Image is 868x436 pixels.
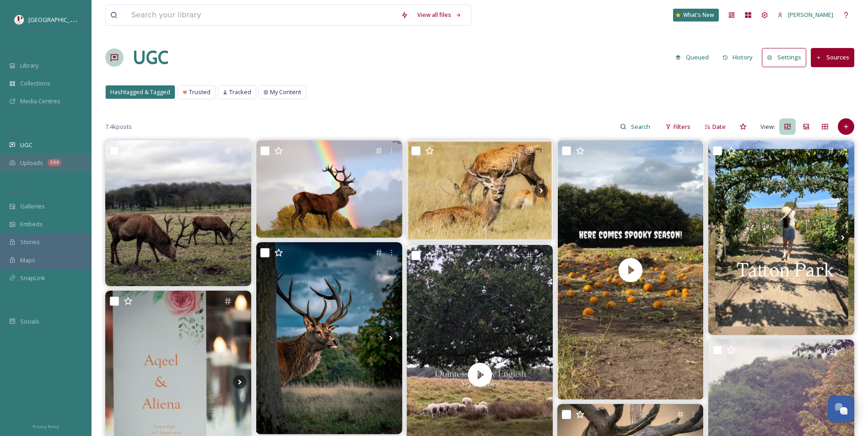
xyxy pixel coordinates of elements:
[828,396,854,422] button: Open Chat
[256,140,402,238] img: Red Deer Stag, complete with Rainbow. I spent ages trying to get a Stag in the right place with a...
[762,48,811,67] a: Settings
[718,48,762,66] a: History
[9,47,25,54] span: MEDIA
[105,122,132,131] span: 7.4k posts
[671,48,713,66] button: Queued
[20,159,43,167] span: Uploads
[671,48,718,66] a: Queued
[20,274,45,282] span: SnapLink
[9,127,29,133] span: COLLECT
[270,88,301,96] span: My Content
[9,188,30,195] span: WIDGETS
[229,88,251,96] span: Tracked
[20,317,39,326] span: Socials
[673,9,719,21] a: What's New
[718,48,758,66] button: History
[15,15,24,24] img: download%20(5).png
[20,61,38,70] span: Library
[674,122,690,131] span: Filters
[20,238,40,246] span: Stories
[32,420,59,431] a: Privacy Policy
[773,6,838,24] a: [PERSON_NAME]
[762,48,806,67] button: Settings
[20,256,35,265] span: Maps
[20,141,32,149] span: UGC
[105,140,251,286] img: Autumn is a beautiful time of yeah #autumn #deer #tatton #fishing #nature #stag #lovenature #UK #...
[20,220,43,229] span: Embeds
[48,159,61,166] div: 344
[189,88,210,96] span: Trusted
[413,6,466,24] a: View all files
[32,424,59,430] span: Privacy Policy
[788,11,833,19] span: [PERSON_NAME]
[133,44,168,71] a: UGC
[407,140,553,240] img: Deer at Tatton Park a couple of days ago. The velvet has all but gone, and the stags are feeding ...
[811,48,854,67] button: Sources
[708,140,854,335] img: ✨ Over the summer, I challenged myself to do an A–Z of places to visit.. each one beginning with ...
[557,140,703,399] video: Pumpkin picking near Knutsford 🎃 Spooky season is approaching, and once again there’s plenty of f...
[9,303,27,310] span: SOCIALS
[557,140,703,399] img: thumbnail
[110,88,170,96] span: Hashtagged & Tagged
[256,242,402,434] img: Edited Version of the first post - 🦌 Stumbled across this stag tattonpark today, such a powerful ...
[28,15,86,24] span: [GEOGRAPHIC_DATA]
[127,5,396,25] input: Search your library
[712,122,726,131] span: Date
[20,97,60,106] span: Media Centres
[20,79,50,88] span: Collections
[760,122,775,131] span: View:
[20,202,45,211] span: Galleries
[626,117,656,136] input: Search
